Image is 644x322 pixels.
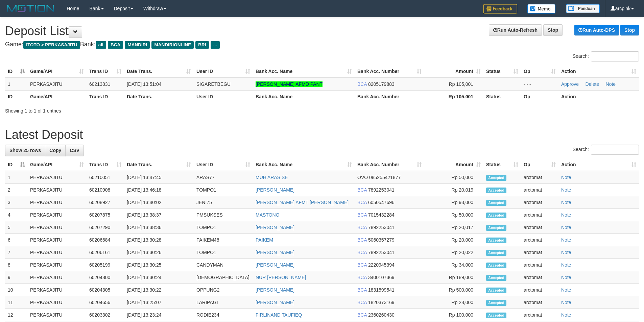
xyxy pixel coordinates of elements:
[486,288,506,293] span: Accepted
[5,196,27,209] td: 3
[357,187,367,193] span: BCA
[124,196,194,209] td: [DATE] 13:40:02
[5,234,27,246] td: 6
[357,250,367,255] span: BCA
[5,65,27,78] th: ID: activate to sort column descending
[124,271,194,284] td: [DATE] 13:30:24
[591,145,639,155] input: Search:
[27,78,87,91] td: PERKASAJITU
[256,81,323,87] a: [PERSON_NAME] AFMD PANT
[424,90,483,103] th: Rp 105.001
[5,128,639,142] h1: Latest Deposit
[355,90,424,103] th: Bank Acc. Number
[486,200,506,206] span: Accepted
[87,221,124,234] td: 60207290
[424,221,483,234] td: Rp 20,017
[27,171,87,184] td: PERKASAJITU
[5,158,27,171] th: ID: activate to sort column descending
[256,250,294,255] a: [PERSON_NAME]
[521,259,558,271] td: arctomat
[194,259,253,271] td: CANDYMAN
[194,184,253,196] td: TOMPO1
[196,81,231,87] span: SIGARETBEGU
[486,275,506,281] span: Accepted
[558,65,639,78] th: Action: activate to sort column ascending
[424,296,483,309] td: Rp 28,000
[355,65,424,78] th: Bank Acc. Number: activate to sort column ascending
[70,148,79,153] span: CSV
[521,309,558,321] td: arctomat
[27,271,87,284] td: PERKASAJITU
[5,145,45,156] a: Show 25 rows
[521,284,558,296] td: arctomat
[424,259,483,271] td: Rp 34,000
[27,158,87,171] th: Game/API: activate to sort column ascending
[368,312,395,318] span: Copy 2360260430 to clipboard
[561,237,571,243] a: Note
[89,81,110,87] span: 60213831
[521,221,558,234] td: arctomat
[194,284,253,296] td: OPPUNG2
[87,246,124,259] td: 60206161
[368,300,395,305] span: Copy 1820373169 to clipboard
[486,238,506,243] span: Accepted
[355,158,424,171] th: Bank Acc. Number: activate to sort column ascending
[108,41,123,49] span: BCA
[256,187,294,193] a: [PERSON_NAME]
[368,262,395,268] span: Copy 2220945394 to clipboard
[561,287,571,293] a: Note
[256,237,273,243] a: PAIKEM
[424,309,483,321] td: Rp 100,000
[256,200,349,205] a: [PERSON_NAME] AFMT [PERSON_NAME]
[87,184,124,196] td: 60210908
[449,81,473,87] span: Rp 105,001
[256,225,294,230] a: [PERSON_NAME]
[574,25,619,35] a: Run Auto-DPS
[521,90,558,103] th: Op
[124,221,194,234] td: [DATE] 13:38:36
[5,209,27,221] td: 4
[558,158,639,171] th: Action: activate to sort column ascending
[527,4,556,14] img: Button%20Memo.svg
[561,200,571,205] a: Note
[87,65,124,78] th: Trans ID: activate to sort column ascending
[124,246,194,259] td: [DATE] 13:30:26
[253,158,355,171] th: Bank Acc. Name: activate to sort column ascending
[5,171,27,184] td: 1
[5,296,27,309] td: 11
[566,4,600,13] img: panduan.png
[124,90,194,103] th: Date Trans.
[486,313,506,318] span: Accepted
[521,296,558,309] td: arctomat
[27,296,87,309] td: PERKASAJITU
[5,259,27,271] td: 8
[125,41,150,49] span: MANDIRI
[561,187,571,193] a: Note
[486,225,506,231] span: Accepted
[561,225,571,230] a: Note
[124,309,194,321] td: [DATE] 13:23:24
[561,300,571,305] a: Note
[561,275,571,280] a: Note
[521,209,558,221] td: arctomat
[124,171,194,184] td: [DATE] 13:47:45
[87,196,124,209] td: 60208927
[96,41,106,49] span: all
[27,259,87,271] td: PERKASAJITU
[558,90,639,103] th: Action
[256,312,302,318] a: FIRLINAND TAUFIEQ
[5,309,27,321] td: 12
[424,246,483,259] td: Rp 20,022
[194,209,253,221] td: PMSUKSES
[521,78,558,91] td: - - -
[368,200,395,205] span: Copy 6050547696 to clipboard
[357,287,367,293] span: BCA
[87,171,124,184] td: 60210051
[483,158,521,171] th: Status: activate to sort column ascending
[65,145,84,156] a: CSV
[49,148,61,153] span: Copy
[5,184,27,196] td: 2
[87,209,124,221] td: 60207875
[124,259,194,271] td: [DATE] 13:30:25
[127,81,161,87] span: [DATE] 13:51:04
